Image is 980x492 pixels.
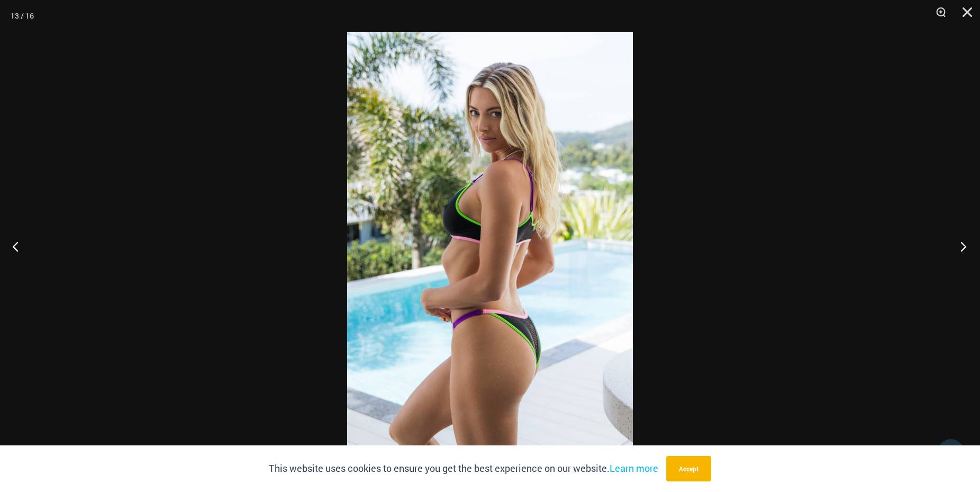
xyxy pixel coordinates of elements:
p: This website uses cookies to ensure you get the best experience on our website. [269,461,658,477]
div: 13 / 16 [11,8,34,24]
button: Accept [666,456,711,481]
button: Next [940,220,980,273]
img: Reckless Neon Crush Black Neon 349 Crop Top 296 Cheeky 03 [347,32,633,460]
a: Learn more [610,462,658,475]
